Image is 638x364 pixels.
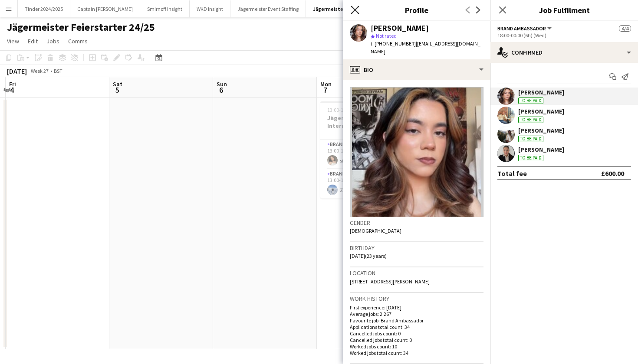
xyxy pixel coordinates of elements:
[190,0,230,17] button: WKD Insight
[497,169,527,178] div: Total fee
[320,169,418,198] app-card-role: Brand Ambassador1/113:00-14:00 (1h)Zac Green
[215,85,227,95] span: 6
[7,21,155,34] h1: Jägermeister Feierstarter 24/25
[350,311,483,317] p: Average jobs: 2.267
[518,136,543,142] div: To be paid
[43,36,63,47] a: Jobs
[619,25,631,32] span: 4/4
[46,37,59,45] span: Jobs
[518,127,564,134] div: [PERSON_NAME]
[350,343,483,350] p: Worked jobs count: 10
[497,25,553,32] button: Brand Ambassador
[518,117,543,123] div: To be paid
[350,269,483,277] h3: Location
[518,88,564,96] div: [PERSON_NAME]
[217,80,227,88] span: Sun
[371,40,416,47] span: t. [PHONE_NUMBER]
[497,32,631,39] div: 18:00-00:00 (6h) (Wed)
[350,219,483,227] h3: Gender
[70,0,140,17] button: Captain [PERSON_NAME]
[113,80,122,88] span: Sat
[350,304,483,311] p: First experience: [DATE]
[320,101,418,198] app-job-card: 13:00-14:00 (1h)2/2Jägermeister Summer Internship Wages - Month 12 RolesBrand Ambassador1/113:00-...
[371,40,480,55] span: | [EMAIL_ADDRESS][DOMAIN_NAME]
[29,68,50,74] span: Week 27
[376,32,397,39] span: Not rated
[518,155,543,161] div: To be paid
[319,85,332,95] span: 7
[518,107,564,115] div: [PERSON_NAME]
[490,4,638,16] h3: Job Fulfilment
[350,253,387,259] span: [DATE] (23 years)
[24,36,41,47] a: Edit
[8,85,16,95] span: 4
[54,68,62,74] div: BST
[320,114,418,130] h3: Jägermeister Summer Internship Wages - Month 1
[350,317,483,324] p: Favourite job: Brand Ambassador
[140,0,190,17] button: Smirnoff Insight
[9,80,16,88] span: Fri
[350,295,483,302] h3: Work history
[3,36,23,47] a: View
[28,37,38,45] span: Edit
[343,59,490,80] div: Bio
[343,4,490,16] h3: Profile
[350,278,430,285] span: [STREET_ADDRESS][PERSON_NAME]
[350,87,483,217] img: Crew avatar or photo
[350,244,483,252] h3: Birthday
[350,337,483,343] p: Cancelled jobs total count: 0
[350,227,401,234] span: [DEMOGRAPHIC_DATA]
[371,24,429,32] div: [PERSON_NAME]
[68,37,88,45] span: Comms
[350,330,483,337] p: Cancelled jobs count: 0
[350,350,483,356] p: Worked jobs total count: 34
[601,169,624,178] div: £600.00
[327,107,362,113] span: 13:00-14:00 (1h)
[112,85,122,95] span: 5
[320,140,418,169] app-card-role: Brand Ambassador1/113:00-14:00 (1h)sienna cairns
[320,80,332,88] span: Mon
[230,0,306,17] button: Jägermeister Event Staffing
[518,146,564,153] div: [PERSON_NAME]
[518,97,543,104] div: To be paid
[350,324,483,330] p: Applications total count: 34
[497,25,546,32] span: Brand Ambassador
[65,36,91,47] a: Comms
[306,0,395,17] button: Jägermeister Feierstarter 24/25
[490,42,638,63] div: Confirmed
[7,37,19,45] span: View
[7,67,27,75] div: [DATE]
[18,0,70,17] button: Tinder 2024/2025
